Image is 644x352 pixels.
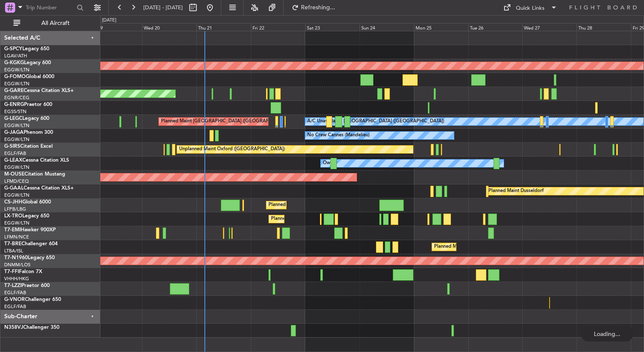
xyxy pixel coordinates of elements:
span: [DATE] - [DATE] [143,4,183,11]
a: G-FOMOGlobal 6000 [4,74,54,79]
span: G-ENRG [4,102,24,107]
a: LGAV/ATH [4,53,27,59]
span: G-VNOR [4,297,25,302]
span: G-LEAX [4,158,22,163]
a: LFMN/NCE [4,234,29,240]
div: Wed 20 [142,23,196,31]
a: EGGW/LTN [4,192,30,198]
a: LTBA/ISL [4,248,23,254]
div: Planned Maint [GEOGRAPHIC_DATA] ([GEOGRAPHIC_DATA]) [434,241,567,253]
span: G-GARE [4,88,24,93]
div: Thu 28 [577,23,631,31]
a: EGGW/LTN [4,67,30,73]
a: EGGW/LTN [4,164,30,171]
div: Planned Maint Dusseldorf [488,185,544,198]
div: Loading... [581,326,633,341]
button: Refreshing... [288,1,338,14]
span: G-KGKG [4,60,24,65]
span: T7-N1960 [4,255,28,260]
div: Planned Maint [GEOGRAPHIC_DATA] ([GEOGRAPHIC_DATA]) [161,115,294,128]
a: EGGW/LTN [4,122,30,129]
a: EGNR/CEG [4,95,30,101]
div: Sun 24 [360,23,414,31]
a: T7-LZZIPraetor 600 [4,283,50,288]
span: T7-LZZI [4,283,21,288]
a: VHHH/HKG [4,276,29,282]
div: A/C Unavailable [GEOGRAPHIC_DATA] ([GEOGRAPHIC_DATA]) [307,115,444,128]
a: DNMM/LOS [4,262,30,268]
a: G-LEAXCessna Citation XLS [4,158,69,163]
div: Fri 22 [251,23,305,31]
a: G-ENRGPraetor 600 [4,102,52,107]
span: G-SIRS [4,144,20,149]
a: M-OUSECitation Mustang [4,172,65,177]
div: [DATE] [102,17,116,24]
a: EGSS/STN [4,108,27,115]
a: G-SIRSCitation Excel [4,144,53,149]
span: G-FOMO [4,74,26,79]
span: T7-BRE [4,241,21,246]
span: G-LEGC [4,116,22,121]
a: EGGW/LTN [4,81,30,87]
div: Planned Maint [GEOGRAPHIC_DATA] ([GEOGRAPHIC_DATA]) [271,213,404,225]
span: M-OUSE [4,172,24,177]
div: Wed 27 [522,23,577,31]
span: N358VJ [4,325,23,330]
a: G-VNORChallenger 650 [4,297,61,302]
a: G-GARECessna Citation XLS+ [4,88,74,93]
div: Unplanned Maint Oxford ([GEOGRAPHIC_DATA]) [179,143,285,156]
span: G-JAGA [4,130,24,135]
div: Planned Maint [GEOGRAPHIC_DATA] ([GEOGRAPHIC_DATA]) [268,199,401,211]
a: G-SPCYLegacy 650 [4,46,49,51]
a: G-LEGCLegacy 600 [4,116,49,121]
div: Sat 23 [305,23,360,31]
div: Owner [323,157,337,170]
a: T7-EMIHawker 900XP [4,227,56,233]
span: T7-FFI [4,269,19,274]
div: No Crew Cannes (Mandelieu) [307,129,370,142]
a: G-JAGAPhenom 300 [4,130,53,135]
input: Trip Number [26,1,74,14]
a: EGLF/FAB [4,290,26,296]
a: LX-TROLegacy 650 [4,214,49,219]
a: EGGW/LTN [4,136,30,143]
span: All Aircraft [22,20,89,26]
a: LFMD/CEQ [4,178,29,184]
span: CS-JHH [4,200,22,205]
span: G-GAAL [4,186,24,191]
span: T7-EMI [4,227,21,233]
a: CS-JHHGlobal 6000 [4,200,51,205]
div: Mon 25 [414,23,468,31]
div: Thu 21 [196,23,251,31]
div: Quick Links [516,4,545,13]
a: EGLF/FAB [4,150,26,157]
a: T7-N1960Legacy 650 [4,255,55,260]
span: LX-TRO [4,214,22,219]
span: G-SPCY [4,46,22,51]
a: EGGW/LTN [4,220,30,226]
a: LFPB/LBG [4,206,26,212]
div: Tue 19 [88,23,142,31]
div: Tue 26 [468,23,523,31]
a: T7-FFIFalcon 7X [4,269,42,274]
span: Refreshing... [301,5,336,11]
button: All Aircraft [9,16,91,30]
button: Quick Links [499,1,561,14]
a: T7-BREChallenger 604 [4,241,58,246]
a: EGLF/FAB [4,303,26,310]
a: G-GAALCessna Citation XLS+ [4,186,74,191]
a: N358VJChallenger 350 [4,325,59,330]
a: G-KGKGLegacy 600 [4,60,51,65]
